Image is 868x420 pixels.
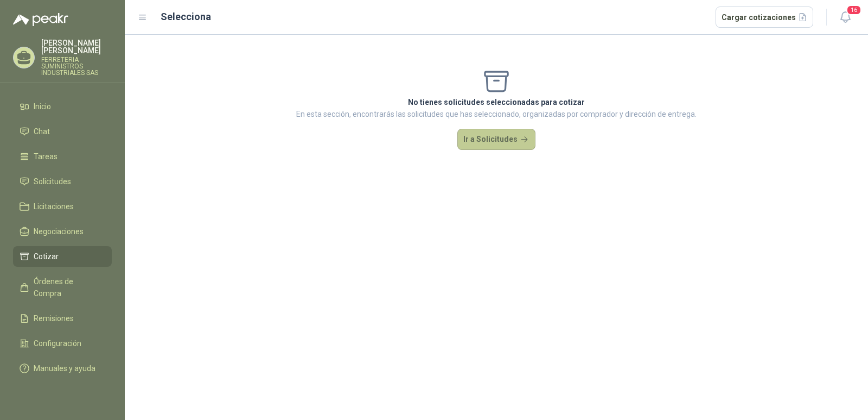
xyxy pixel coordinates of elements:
[34,362,95,374] span: Manuales y ayuda
[34,225,84,237] span: Negociaciones
[34,312,74,324] span: Remisiones
[34,250,59,262] span: Cotizar
[13,13,68,26] img: Logo peakr
[13,271,112,304] a: Órdenes de Compra
[13,171,112,192] a: Solicitudes
[41,39,112,54] p: [PERSON_NAME] [PERSON_NAME]
[13,246,112,267] a: Cotizar
[296,108,697,120] p: En esta sección, encontrarás las solicitudes que has seleccionado, organizadas por comprador y di...
[41,57,112,76] p: FERRETERIA SUMINISTROS INDUSTRIALES SAS
[34,200,74,212] span: Licitaciones
[13,146,112,167] a: Tareas
[34,151,58,162] span: Tareas
[34,101,51,112] span: Inicio
[296,96,697,108] p: No tienes solicitudes seleccionadas para cotizar
[716,7,814,28] button: Cargar cotizaciones
[13,96,112,117] a: Inicio
[13,121,112,142] a: Chat
[835,8,855,27] button: 16
[13,358,112,379] a: Manuales y ayuda
[161,9,211,24] h2: Selecciona
[13,308,112,329] a: Remisiones
[13,196,112,217] a: Licitaciones
[34,275,101,299] span: Órdenes de Compra
[34,337,81,349] span: Configuración
[13,221,112,242] a: Negociaciones
[34,126,50,137] span: Chat
[457,129,535,151] button: Ir a Solicitudes
[13,333,112,354] a: Configuración
[846,5,861,15] span: 16
[34,175,71,187] span: Solicitudes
